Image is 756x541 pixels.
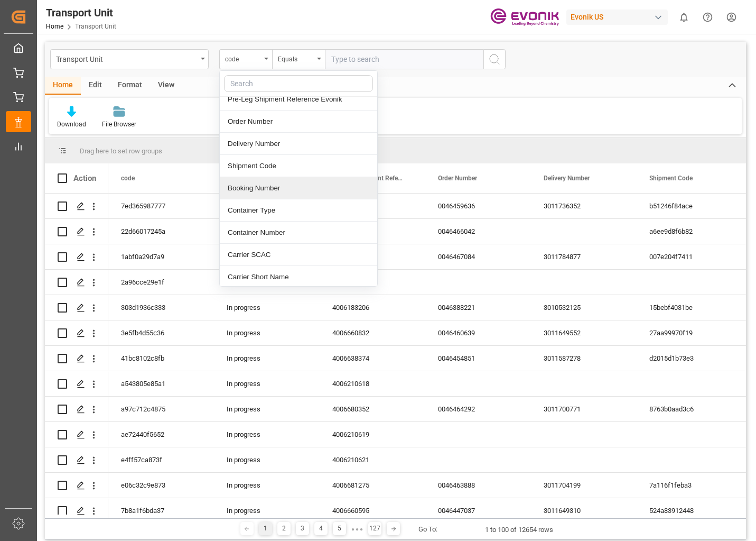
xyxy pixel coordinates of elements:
div: 0046460639 [425,320,531,345]
div: 524a83912448 [637,498,742,523]
span: code [121,175,135,182]
div: In progress [214,447,320,472]
div: a543805e85a1 [108,371,214,396]
div: Evonik US [566,10,668,25]
div: Press SPACE to select this row. [45,473,108,498]
input: Type to search [325,49,483,69]
div: Home [45,77,81,95]
div: e06c32c9e873 [108,473,214,498]
div: 2 [277,522,291,535]
div: 4006680352 [320,397,425,421]
div: In progress [214,473,320,498]
div: b51246f84ace [637,194,742,218]
div: Action [73,173,96,183]
div: Press SPACE to select this row. [45,244,108,270]
div: Press SPACE to select this row. [45,498,108,524]
div: 4006210619 [320,422,425,447]
div: Carrier SCAC [220,244,377,266]
div: 1 to 100 of 12654 rows [485,525,553,535]
div: 41bc8102c8fb [108,346,214,371]
div: e4ff57ca873f [108,447,214,472]
div: 3010532125 [531,295,637,320]
div: View [150,77,182,95]
div: Container Number [220,222,377,244]
div: Container Type [220,199,377,222]
div: In progress [214,219,320,244]
div: 3011736352 [531,194,637,218]
div: 3011649552 [531,320,637,345]
div: 303d1936c333 [108,295,214,320]
div: In progress [214,244,320,269]
a: Home [46,23,63,30]
div: ● ● ● [351,525,363,533]
div: 27aa99970f19 [637,320,742,345]
div: 0046467084 [425,244,531,269]
div: 7b8a1f6bda37 [108,498,214,523]
div: In progress [214,270,320,295]
div: Press SPACE to select this row. [45,320,108,346]
div: Press SPACE to select this row. [45,194,108,219]
div: 7ed365987777 [108,194,214,218]
div: 4006183206 [320,295,425,320]
div: Transport Unit [56,52,197,65]
div: Transport Unit [46,5,116,21]
div: In progress [214,422,320,447]
div: In progress [214,194,320,218]
div: In progress [214,397,320,421]
div: In progress [214,320,320,345]
div: 4006210618 [320,371,425,396]
div: Press SPACE to select this row. [45,447,108,473]
div: 1abf0a29d7a9 [108,244,214,269]
div: 4006210621 [320,447,425,472]
div: a6ee9d8f6b82 [637,219,742,244]
span: Order Number [438,175,477,182]
div: Press SPACE to select this row. [45,422,108,447]
div: 3e5fb4d55c36 [108,320,214,345]
div: Press SPACE to select this row. [45,397,108,422]
div: Equals [278,52,314,64]
div: Pre-Leg Shipment Reference Evonik [220,88,377,111]
div: 4006681275 [320,473,425,498]
div: 0046388221 [425,295,531,320]
span: Drag here to set row groups [80,147,162,155]
div: Booking Number [220,177,377,199]
button: Evonik US [566,7,672,27]
input: Search [224,75,373,92]
div: In progress [214,371,320,396]
div: Shipment Code [220,155,377,177]
div: 0046464292 [425,397,531,421]
div: In progress [214,498,320,523]
div: Press SPACE to select this row. [45,346,108,371]
button: show 0 new notifications [672,5,696,29]
div: 0046447037 [425,498,531,523]
div: 3011784877 [531,244,637,269]
div: 3 [296,522,309,535]
div: Edit [81,77,110,95]
div: a97c712c4875 [108,397,214,421]
div: 1 [259,522,272,535]
button: open menu [272,49,325,69]
span: Shipment Code [649,175,693,182]
span: Delivery Number [544,175,590,182]
button: open menu [50,49,209,69]
div: d2015d1b73e3 [637,346,742,371]
div: code [225,52,261,64]
div: 4006660832 [320,320,425,345]
img: Evonik-brand-mark-Deep-Purple-RGB.jpeg_1700498283.jpeg [490,8,559,26]
div: 4006638374 [320,346,425,371]
div: 22d66017245a [108,219,214,244]
div: 5 [333,522,346,535]
div: ae72440f5652 [108,422,214,447]
div: 3011587278 [531,346,637,371]
div: 3011649310 [531,498,637,523]
div: Press SPACE to select this row. [45,270,108,295]
button: Help Center [696,5,720,29]
div: 3011700771 [531,397,637,421]
div: Order Number [220,111,377,133]
div: 0046459636 [425,194,531,218]
div: 0046454851 [425,346,531,371]
div: In progress [214,346,320,371]
div: 15bebf4031be [637,295,742,320]
div: File Browser [102,120,136,129]
div: Press SPACE to select this row. [45,219,108,244]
